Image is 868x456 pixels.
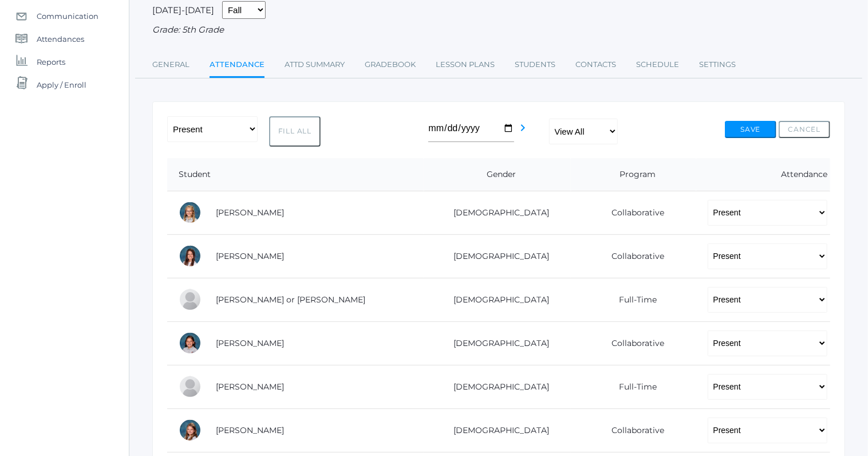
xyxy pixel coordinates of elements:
[571,321,696,365] td: Collaborative
[571,278,696,321] td: Full-Time
[436,53,495,76] a: Lesson Plans
[179,375,202,398] div: Wyatt Ferris
[571,365,696,408] td: Full-Time
[575,53,616,76] a: Contacts
[571,234,696,278] td: Collaborative
[216,382,284,392] a: [PERSON_NAME]
[424,191,571,234] td: [DEMOGRAPHIC_DATA]
[516,126,530,137] a: chevron_right
[285,53,345,76] a: Attd Summary
[779,121,830,138] button: Cancel
[179,201,202,224] div: Paige Albanese
[167,158,424,191] th: Student
[269,116,321,147] button: Fill All
[571,191,696,234] td: Collaborative
[516,121,530,135] i: chevron_right
[216,251,284,261] a: [PERSON_NAME]
[179,288,202,311] div: Thomas or Tom Cope
[696,158,830,191] th: Attendance
[179,419,202,442] div: Louisa Hamilton
[424,321,571,365] td: [DEMOGRAPHIC_DATA]
[725,121,776,138] button: Save
[216,294,365,305] a: [PERSON_NAME] or [PERSON_NAME]
[424,408,571,452] td: [DEMOGRAPHIC_DATA]
[216,425,284,435] a: [PERSON_NAME]
[152,5,214,15] span: [DATE]-[DATE]
[152,23,845,37] div: Grade: 5th Grade
[179,332,202,355] div: Esperanza Ewing
[571,408,696,452] td: Collaborative
[424,234,571,278] td: [DEMOGRAPHIC_DATA]
[210,53,265,78] a: Attendance
[216,338,284,348] a: [PERSON_NAME]
[152,53,190,76] a: General
[636,53,679,76] a: Schedule
[424,365,571,408] td: [DEMOGRAPHIC_DATA]
[37,50,65,73] span: Reports
[571,158,696,191] th: Program
[424,158,571,191] th: Gender
[216,207,284,218] a: [PERSON_NAME]
[37,27,84,50] span: Attendances
[515,53,555,76] a: Students
[365,53,416,76] a: Gradebook
[699,53,736,76] a: Settings
[424,278,571,321] td: [DEMOGRAPHIC_DATA]
[179,245,202,268] div: Grace Carpenter
[37,5,98,27] span: Communication
[37,73,86,96] span: Apply / Enroll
